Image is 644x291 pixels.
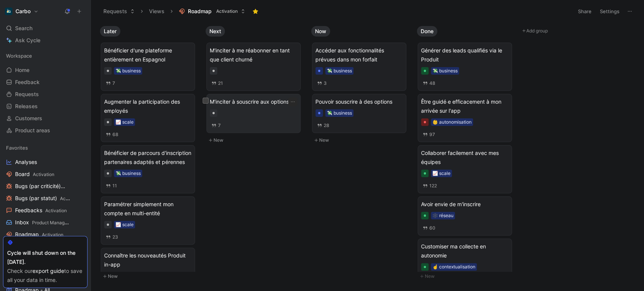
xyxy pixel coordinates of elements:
div: 🕸️ réseau [432,212,453,219]
div: 📈 scale [115,118,134,126]
span: Bugs (par criticité) [15,182,71,190]
span: Customers [15,115,42,122]
button: Settings [596,6,623,17]
span: Requests [15,90,39,98]
div: Check our to save all your data in time. [7,266,83,285]
span: Bénéficier de parcours d'inscription partenaires adaptés et pérennes [104,149,192,167]
span: Customiser ma collecte en autonomie [421,242,509,260]
a: export guide [32,268,64,274]
h1: Carbo [15,8,31,15]
span: Workspace [6,52,32,60]
button: Now [311,26,330,37]
button: Done [417,26,437,37]
span: 28 [324,123,329,128]
span: Product Management [32,220,78,225]
div: NowNew [308,23,414,149]
div: 💸 business [115,170,141,177]
button: Requests [100,6,138,17]
button: Next [206,26,225,37]
button: Later [100,26,120,37]
div: 💸 business [327,109,352,117]
a: Paramétrer simplement mon compte en multi-entité📈 scale23 [101,196,195,245]
button: 21 [210,79,224,87]
span: Paramétrer simplement mon compte en multi-entité [104,200,192,218]
a: Bénéficier de parcours d'inscription partenaires adaptés et pérennes💸 business11 [101,145,195,193]
a: Avoir envie de m'inscrire🕸️ réseau60 [418,196,512,236]
a: BoardActivation [3,168,88,180]
span: Accéder aux fonctionnalités prévues dans mon forfait [315,46,403,64]
span: 68 [112,132,118,137]
button: Views [146,6,168,17]
a: Collaborer facilement avec mes équipes📈 scale122 [418,145,512,193]
button: 7 [210,121,222,130]
div: ☝️ contextualisation [432,263,475,271]
span: Collaborer facilement avec mes équipes [421,149,509,167]
img: Carbo [5,8,12,15]
span: Inbox [15,219,70,227]
button: 3 [315,79,328,87]
div: Workspace [3,50,88,61]
span: Feedback [15,78,40,86]
a: Ask Cycle [3,35,88,46]
button: New [417,272,516,281]
span: Avoir envie de m'inscrire [421,200,509,209]
span: Connaître les nouveautés Produit in-app [104,251,192,269]
span: Board [15,170,54,178]
div: 💸 business [115,67,141,75]
a: Feedback [3,77,88,88]
button: CarboCarbo [3,6,40,17]
span: 3 [324,81,327,86]
button: 122 [421,182,438,190]
span: 7 [112,81,115,86]
span: 7 [218,123,221,128]
button: 7 [104,79,117,87]
div: Cycle will shut down on the [DATE]. [7,248,83,266]
div: 💸 business [432,67,458,75]
span: Roadmap [15,231,63,239]
a: Requests [3,89,88,100]
a: Augmenter la participation des employés📈 scale68 [101,94,195,142]
div: 💸 business [327,67,352,75]
span: Analyses [15,158,37,166]
span: Générer des leads qualifiés via le Produit [421,46,509,64]
a: Être guidé⸱e efficacement à mon arrivée sur l'app👶 autonomisation97 [418,94,512,142]
span: Now [315,28,326,35]
a: M'inciter à souscrire aux options7 [206,94,301,133]
span: M'inciter à souscrire aux options [210,97,297,106]
a: Générer des leads qualifiés via le Produit💸 business48 [418,43,512,91]
div: NextNew [203,23,308,149]
a: Pouvoir souscrire à des options💸 business28 [312,94,406,133]
span: Ask Cycle [15,36,40,45]
span: Pouvoir souscrire à des options [315,97,403,106]
button: 11 [104,182,118,190]
span: 97 [429,132,435,137]
div: Search [3,23,88,34]
a: Product areas [3,125,88,136]
span: Roadmap [188,8,212,15]
span: Later [104,28,117,35]
span: Activation [216,8,238,15]
span: Bugs (par statut) [15,195,71,202]
button: New [311,136,411,145]
button: Share [575,6,595,17]
span: 23 [112,235,118,239]
a: Accéder aux fonctionnalités prévues dans mon forfait💸 business3 [312,43,406,91]
div: 📈 scale [115,221,134,228]
button: New [100,272,200,281]
a: RoadmapActivation [3,229,88,240]
a: Releases [3,101,88,112]
a: Bugs (par statut)Activation [3,193,88,204]
span: Bénéficier d'une plateforme entièrement en Espagnol [104,46,192,64]
a: Analyses [3,156,88,168]
a: Customers [3,113,88,124]
span: 60 [429,226,435,230]
span: 122 [429,184,437,188]
button: New [206,136,305,145]
a: Customiser ma collecte en autonomie☝️ contextualisation57 [418,239,512,287]
a: Bugs (par criticité)Activation [3,181,88,192]
span: Feedbacks [15,207,67,214]
span: Augmenter la participation des employés [104,97,192,115]
span: M'inciter à me réabonner en tant que client churné [210,46,297,64]
button: 48 [421,79,437,87]
span: Être guidé⸱e efficacement à mon arrivée sur l'app [421,97,509,115]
